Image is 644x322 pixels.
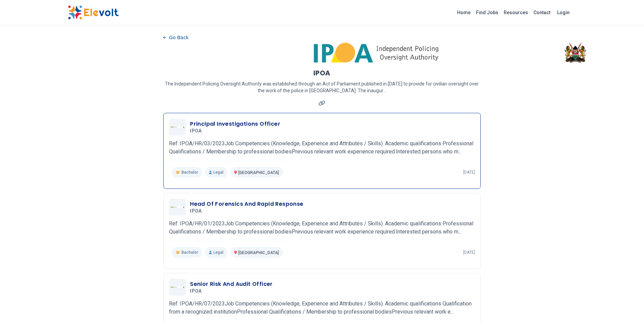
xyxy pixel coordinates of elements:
h3: Head Of Forensics And Rapid Response [190,200,303,208]
p: Ref: IPOA/HR/01/2023Job Competencies (Knowledge, Experience and Attributes / Skills). Academic qu... [169,220,475,236]
span: IPOA [190,128,201,134]
h3: Senior Risk And Audit Officer [190,280,273,288]
img: Elevolt [68,5,119,20]
span: IPOA [190,288,201,294]
p: Ref: IPOA/HR/03/2023Job Competencies (Knowledge, Experience and Attributes / Skills). Academic qu... [169,140,475,156]
iframe: Advertisement [68,32,153,235]
iframe: Chat Widget [610,290,644,322]
span: [GEOGRAPHIC_DATA] [238,250,279,255]
p: [DATE] [463,250,475,255]
a: IPOAPrincipal Investigations OfficerIPOARef: IPOA/HR/03/2023Job Competencies (Knowledge, Experien... [169,119,475,178]
a: Contact [531,7,553,18]
h3: Principal Investigations Officer [190,120,280,128]
p: Legal [205,167,228,178]
a: Resources [501,7,531,18]
p: Ref: IPOA/HR/07/2023Job Competencies (Knowledge, Experience and Attributes / Skills). Academic qu... [169,300,475,316]
img: IPOA [171,287,184,288]
a: Find Jobs [473,7,501,18]
h1: IPOA [313,68,331,78]
span: IPOA [190,208,201,214]
span: [GEOGRAPHIC_DATA] [238,170,279,175]
span: Bachelor [182,250,198,255]
p: [DATE] [463,170,475,175]
p: The Independent Policing Oversight Authority was established through an Act of Parliament publish... [163,80,481,94]
iframe: Advertisement [492,32,576,235]
a: Login [553,6,574,19]
img: IPOA [171,126,184,127]
span: Bachelor [182,170,198,175]
a: Home [454,7,473,18]
img: IPOA [312,43,588,63]
a: IPOAHead Of Forensics And Rapid ResponseIPOARef: IPOA/HR/01/2023Job Competencies (Knowledge, Expe... [169,199,475,258]
p: Legal [205,247,228,258]
img: IPOA [171,206,184,207]
button: Go Back [163,32,189,43]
